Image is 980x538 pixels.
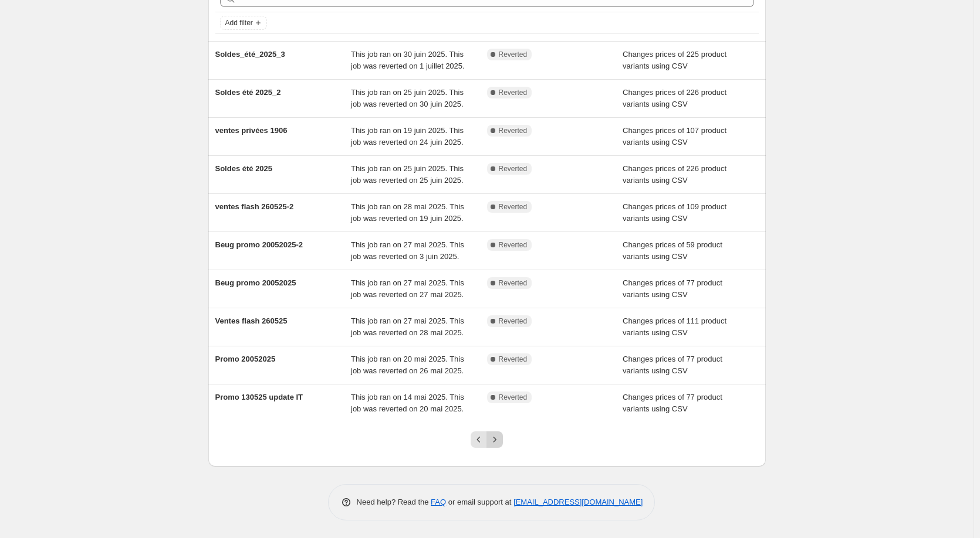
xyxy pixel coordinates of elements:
span: Changes prices of 107 product variants using CSV [623,126,726,147]
a: FAQ [431,498,446,506]
span: Soldes_été_2025_3 [215,50,285,59]
span: Reverted [499,164,528,173]
span: Reverted [499,278,528,288]
span: This job ran on 20 mai 2025. This job was reverted on 26 mai 2025. [351,355,464,375]
span: This job ran on 27 mai 2025. This job was reverted on 28 mai 2025. [351,316,464,337]
span: This job ran on 19 juin 2025. This job was reverted on 24 juin 2025. [351,126,464,147]
span: Changes prices of 77 product variants using CSV [623,355,722,375]
span: This job ran on 14 mai 2025. This job was reverted on 20 mai 2025. [351,393,464,413]
span: Changes prices of 59 product variants using CSV [623,240,722,261]
span: This job ran on 25 juin 2025. This job was reverted on 30 juin 2025. [351,88,464,108]
span: Add filter [225,18,253,28]
span: Promo 20052025 [215,355,276,363]
span: Reverted [499,355,528,364]
span: Changes prices of 111 product variants using CSV [623,316,726,337]
span: Soldes été 2025_2 [215,88,281,97]
span: Reverted [499,316,528,326]
span: Reverted [499,393,528,402]
span: Changes prices of 226 product variants using CSV [623,88,726,108]
button: Next [486,431,503,448]
nav: Pagination [471,431,503,448]
span: This job ran on 25 juin 2025. This job was reverted on 25 juin 2025. [351,164,464,185]
span: Promo 130525 update IT [215,393,303,401]
span: Reverted [499,240,528,250]
span: Changes prices of 77 product variants using CSV [623,393,722,413]
span: This job ran on 28 mai 2025. This job was reverted on 19 juin 2025. [351,202,464,223]
span: Soldes été 2025 [215,164,273,173]
span: ventes flash 260525-2 [215,202,294,211]
span: ventes privées 1906 [215,126,288,135]
span: Reverted [499,50,528,59]
span: Reverted [499,88,528,97]
button: Add filter [220,16,267,30]
span: Reverted [499,202,528,212]
span: or email support at [446,498,513,506]
span: Changes prices of 77 product variants using CSV [623,278,722,299]
span: This job ran on 27 mai 2025. This job was reverted on 27 mai 2025. [351,278,464,299]
span: This job ran on 30 juin 2025. This job was reverted on 1 juillet 2025. [351,50,465,70]
button: Previous [471,431,487,448]
span: Changes prices of 109 product variants using CSV [623,202,726,223]
a: [EMAIL_ADDRESS][DOMAIN_NAME] [513,498,643,506]
span: Beug promo 20052025-2 [215,240,303,249]
span: This job ran on 27 mai 2025. This job was reverted on 3 juin 2025. [351,240,464,261]
span: Reverted [499,126,528,135]
span: Changes prices of 225 product variants using CSV [623,50,726,70]
span: Changes prices of 226 product variants using CSV [623,164,726,185]
span: Ventes flash 260525 [215,316,288,325]
span: Need help? Read the [357,498,431,506]
span: Beug promo 20052025 [215,278,296,287]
